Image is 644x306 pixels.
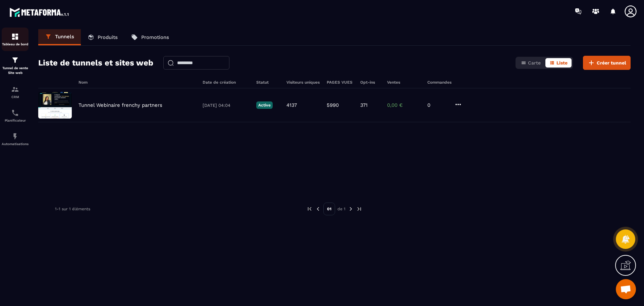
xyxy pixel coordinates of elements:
[427,102,447,108] p: 0
[2,119,29,122] p: Planificateur
[38,56,153,70] h2: Liste de tunnels et sites web
[98,34,118,40] p: Produits
[315,206,321,212] img: prev
[307,206,313,212] img: prev
[141,34,169,40] p: Promotions
[2,127,29,151] a: automationsautomationsAutomatisations
[583,56,631,70] button: Créer tunnel
[81,29,124,45] a: Produits
[337,206,345,212] p: de 1
[78,102,162,108] p: Tunnel Webinaire frenchy partners
[203,103,250,108] p: [DATE] 04:04
[427,80,451,85] h6: Commandes
[2,142,29,146] p: Automatisations
[2,66,29,75] p: Tunnel de vente Site web
[11,109,19,117] img: scheduler
[348,206,354,212] img: next
[360,80,380,85] h6: Opt-ins
[327,80,354,85] h6: PAGES VUES
[2,104,29,127] a: schedulerschedulerPlanificateur
[556,60,568,65] span: Liste
[256,80,280,85] h6: Statut
[616,279,636,299] div: Ouvrir le chat
[9,6,70,18] img: logo
[356,206,362,212] img: next
[2,51,29,80] a: formationformationTunnel de vente Site web
[55,207,90,211] p: 1-1 sur 1 éléments
[286,102,297,108] p: 4137
[203,80,250,85] h6: Date de création
[528,60,541,65] span: Carte
[387,102,421,108] p: 0,00 €
[517,58,545,68] button: Carte
[256,101,273,109] p: Active
[11,33,19,41] img: formation
[545,58,572,68] button: Liste
[124,29,176,45] a: Promotions
[55,34,74,40] p: Tunnels
[2,42,29,46] p: Tableau de bord
[38,29,81,45] a: Tunnels
[2,28,29,51] a: formationformationTableau de bord
[387,80,421,85] h6: Ventes
[327,102,339,108] p: 5990
[2,80,29,104] a: formationformationCRM
[78,80,196,85] h6: Nom
[38,92,72,119] img: image
[323,203,335,215] p: 01
[597,59,626,66] span: Créer tunnel
[11,132,19,140] img: automations
[286,80,320,85] h6: Visiteurs uniques
[11,85,19,93] img: formation
[11,56,19,64] img: formation
[2,95,29,99] p: CRM
[360,102,368,108] p: 371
